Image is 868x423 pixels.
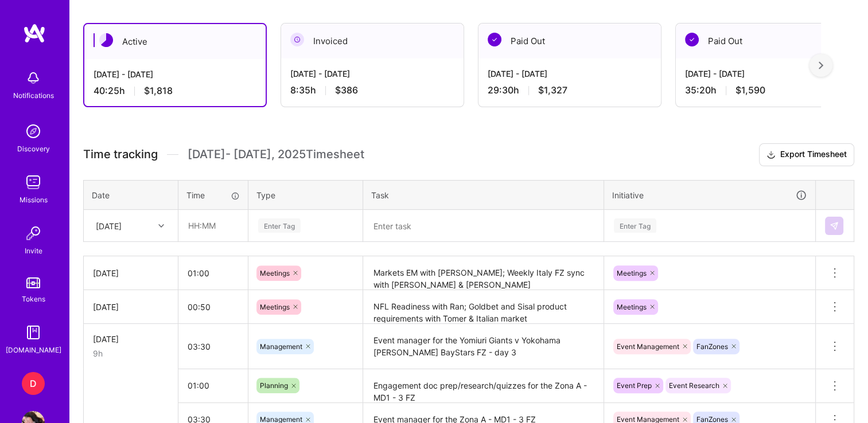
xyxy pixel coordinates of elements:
[84,24,266,59] div: Active
[99,33,113,47] img: Active
[93,347,169,359] div: 9h
[290,68,454,80] div: [DATE] - [DATE]
[188,147,364,162] span: [DATE] - [DATE] , 2025 Timesheet
[488,33,501,46] img: Paid Out
[685,68,849,80] div: [DATE] - [DATE]
[669,381,719,390] span: Event Research
[260,269,290,277] span: Meetings
[364,370,602,402] textarea: Engagement doc prep/research/quizzes for the Zona A - MD1 - 3 FZ
[676,23,858,58] div: Paid Out
[22,222,45,245] img: Invite
[735,84,765,96] span: $1,590
[22,372,45,395] div: D
[17,143,50,155] div: Discovery
[617,381,652,390] span: Event Prep
[538,84,567,96] span: $1,327
[178,292,248,322] input: HH:MM
[25,245,42,257] div: Invite
[178,331,248,362] input: HH:MM
[93,333,169,345] div: [DATE]
[178,370,248,401] input: HH:MM
[158,223,164,229] i: icon Chevron
[96,220,122,232] div: [DATE]
[179,210,247,241] input: HH:MM
[335,84,358,96] span: $386
[93,301,169,313] div: [DATE]
[260,381,288,390] span: Planning
[178,258,248,288] input: HH:MM
[290,84,454,96] div: 8:35 h
[22,321,45,344] img: guide book
[488,84,652,96] div: 29:30 h
[830,221,839,230] img: Submit
[685,84,849,96] div: 35:20 h
[766,149,776,161] i: icon Download
[488,68,652,80] div: [DATE] - [DATE]
[6,344,61,356] div: [DOMAIN_NAME]
[819,61,823,69] img: right
[93,267,169,279] div: [DATE]
[614,217,656,234] div: Enter Tag
[364,325,602,368] textarea: Event manager for the Yomiuri Giants v Yokohama [PERSON_NAME] BayStars FZ - day 3
[478,23,661,58] div: Paid Out
[281,23,464,58] div: Invoiced
[258,217,301,234] div: Enter Tag
[612,189,807,202] div: Initiative
[290,33,304,46] img: Invoiced
[364,291,602,323] textarea: NFL Readiness with Ran; Goldbet and Sisal product requirements with Tomer & Italian market
[186,189,240,201] div: Time
[22,120,45,143] img: discovery
[83,147,158,162] span: Time tracking
[20,194,48,206] div: Missions
[19,372,48,395] a: D
[248,180,363,210] th: Type
[94,85,256,97] div: 40:25 h
[84,180,178,210] th: Date
[22,293,45,305] div: Tokens
[260,303,290,311] span: Meetings
[696,342,728,351] span: FanZones
[144,85,173,97] span: $1,818
[22,171,45,194] img: teamwork
[363,180,604,210] th: Task
[759,143,854,166] button: Export Timesheet
[94,68,256,80] div: [DATE] - [DATE]
[260,342,302,351] span: Management
[617,303,647,311] span: Meetings
[685,33,699,46] img: Paid Out
[23,23,46,44] img: logo
[26,277,40,288] img: tokens
[13,89,54,101] div: Notifications
[617,342,679,351] span: Event Management
[364,257,602,289] textarea: Markets EM with [PERSON_NAME]; Weekly Italy FZ sync with [PERSON_NAME] & [PERSON_NAME]
[22,66,45,89] img: bell
[617,269,647,277] span: Meetings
